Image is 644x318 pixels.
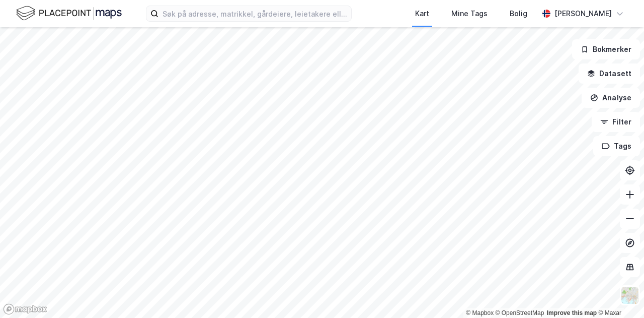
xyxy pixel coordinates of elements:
[158,6,351,21] input: Søk på adresse, matrikkel, gårdeiere, leietakere eller personer
[451,8,488,20] div: Mine Tags
[547,309,597,316] a: Improve this map
[592,112,640,132] button: Filter
[554,8,612,20] div: [PERSON_NAME]
[3,303,47,315] a: Mapbox homepage
[496,309,544,316] a: OpenStreetMap
[582,88,640,108] button: Analyse
[572,39,640,59] button: Bokmerker
[466,309,494,316] a: Mapbox
[594,270,644,318] div: Kontrollprogram for chat
[415,8,429,20] div: Kart
[579,63,640,84] button: Datasett
[16,5,122,22] img: logo.f888ab2527a4732fd821a326f86c7f29.svg
[510,8,527,20] div: Bolig
[594,270,644,318] iframe: Chat Widget
[593,136,640,156] button: Tags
